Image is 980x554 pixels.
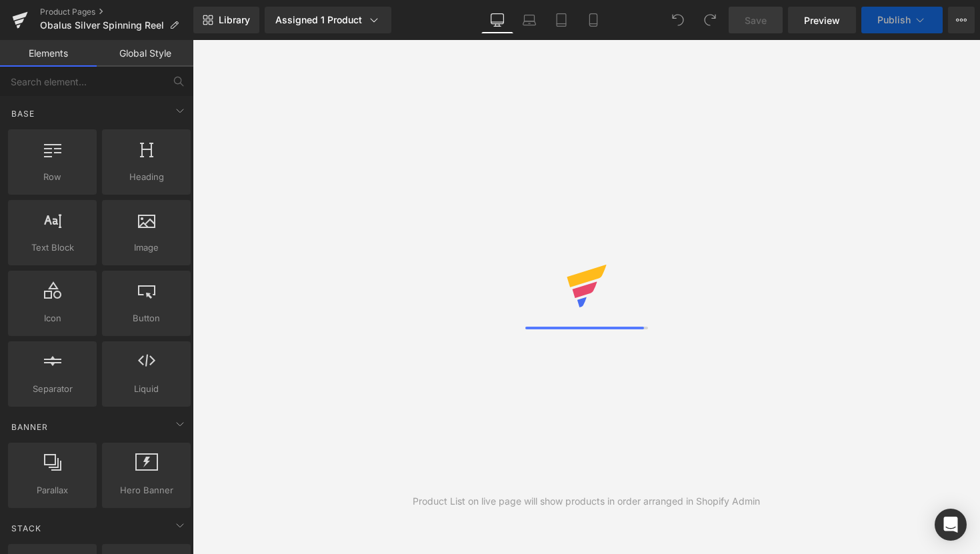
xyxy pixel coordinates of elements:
span: Hero Banner [106,483,187,497]
button: More [948,7,975,33]
span: Banner [10,421,49,433]
span: Preview [804,13,840,27]
span: Publish [877,15,911,25]
span: Text Block [12,241,93,255]
button: Redo [697,7,723,33]
div: Assigned 1 Product [275,13,381,27]
span: Save [745,13,767,27]
button: Publish [861,7,943,33]
span: Library [219,14,250,26]
a: Laptop [513,7,545,33]
span: Image [106,241,187,255]
span: Separator [12,382,93,396]
span: Parallax [12,483,93,497]
span: Button [106,311,187,325]
a: Mobile [577,7,609,33]
span: Row [12,170,93,184]
div: Open Intercom Messenger [935,509,967,541]
a: Desktop [481,7,513,33]
span: Obalus Silver Spinning Reel [40,20,164,31]
a: New Library [193,7,259,33]
span: Stack [10,522,43,535]
a: Tablet [545,7,577,33]
span: Base [10,107,36,120]
a: Preview [788,7,856,33]
a: Product Pages [40,7,193,17]
a: Global Style [97,40,193,67]
span: Heading [106,170,187,184]
div: Product List on live page will show products in order arranged in Shopify Admin [413,494,760,509]
span: Icon [12,311,93,325]
span: Liquid [106,382,187,396]
button: Undo [665,7,691,33]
